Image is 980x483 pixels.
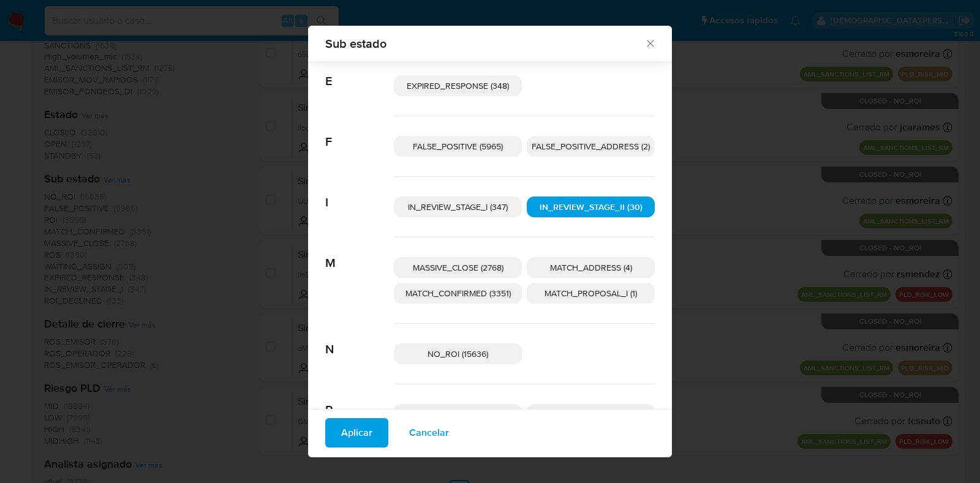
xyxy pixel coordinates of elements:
[393,418,465,447] button: Cancelar
[325,56,394,89] span: E
[325,238,394,271] span: M
[405,287,511,299] span: MATCH_CONFIRMED (3351)
[550,261,632,274] span: MATCH_ADDRESS (4)
[325,384,394,417] span: R
[413,140,503,152] span: FALSE_POSITIVE (5965)
[341,419,372,446] span: Aplicar
[394,197,522,217] div: IN_REVIEW_STAGE_I (347)
[325,37,644,50] span: Sub estado
[428,348,488,360] span: NO_ROI (15636)
[325,116,394,149] span: F
[325,324,394,357] span: N
[394,75,522,96] div: EXPIRED_RESPONSE (348)
[409,419,449,446] span: Cancelar
[407,80,509,92] span: EXPIRED_RESPONSE (348)
[527,404,655,425] div: ROI_DECLINED (133)
[394,283,522,304] div: MATCH_CONFIRMED (3351)
[527,257,655,278] div: MATCH_ADDRESS (4)
[325,177,394,210] span: I
[527,136,655,157] div: FALSE_POSITIVE_ADDRESS (2)
[413,261,503,274] span: MASSIVE_CLOSE (2768)
[394,343,522,364] div: NO_ROI (15636)
[408,201,508,213] span: IN_REVIEW_STAGE_I (347)
[540,201,643,213] span: IN_REVIEW_STAGE_II (30)
[394,404,522,425] div: ROI (3599)
[394,257,522,278] div: MASSIVE_CLOSE (2768)
[532,140,650,152] span: FALSE_POSITIVE_ADDRESS (2)
[545,287,637,299] span: MATCH_PROPOSAL_I (1)
[644,37,655,48] button: Cerrar
[394,136,522,157] div: FALSE_POSITIVE (5965)
[527,283,655,304] div: MATCH_PROPOSAL_I (1)
[325,418,388,447] button: Aplicar
[527,197,655,217] div: IN_REVIEW_STAGE_II (30)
